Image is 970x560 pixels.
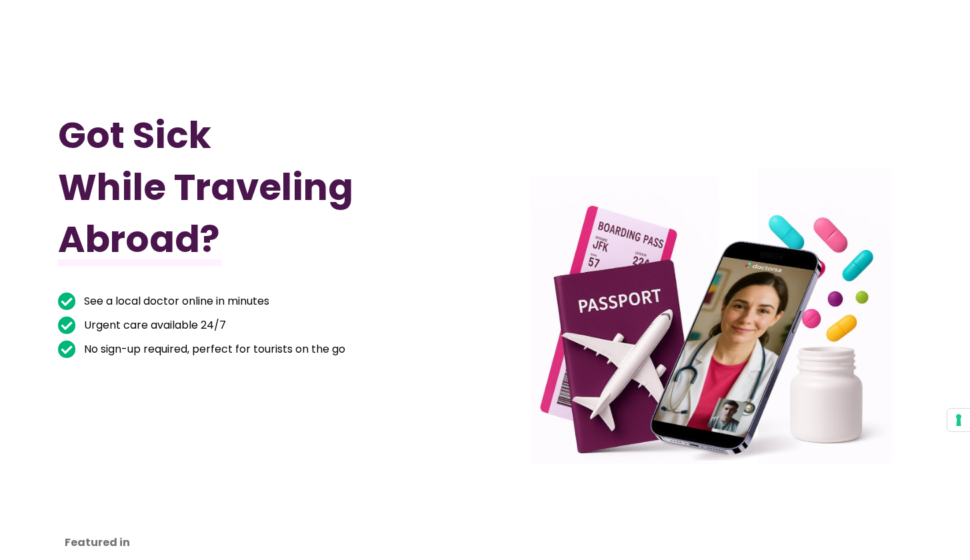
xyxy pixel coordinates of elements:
span: See a local doctor online in minutes [81,292,269,311]
span: No sign-up required, perfect for tourists on the go [81,340,345,359]
iframe: Customer reviews powered by Trustpilot [65,453,185,553]
h1: Got Sick While Traveling Abroad? [58,109,421,265]
span: Urgent care available 24/7 [81,316,226,335]
button: Your consent preferences for tracking technologies [947,409,970,431]
strong: Featured in [65,535,130,550]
